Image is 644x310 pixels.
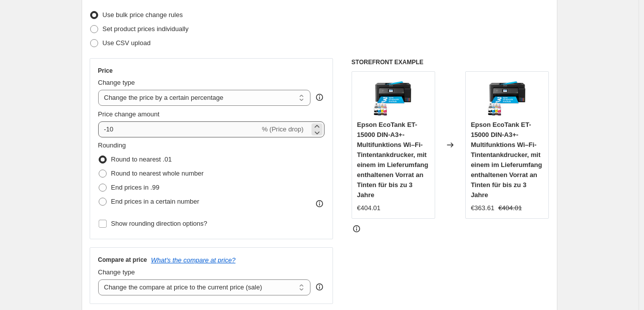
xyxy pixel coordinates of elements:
[314,282,325,292] div: help
[111,156,172,163] span: Round to nearest .01
[98,79,135,86] span: Change type
[471,121,542,199] span: Epson EcoTank ET-15000 DIN-A3+-Multifunktions Wi–Fi-Tintentankdrucker, mit einem im Lieferumfang ...
[111,220,207,227] span: Show rounding direction options?
[98,67,113,75] h3: Price
[98,256,147,264] h3: Compare at price
[111,184,160,191] span: End prices in .99
[98,121,260,137] input: -15
[357,203,381,213] div: €404.01
[151,256,236,264] button: What's the compare at price?
[352,58,549,66] h6: STOREFRONT EXAMPLE
[357,121,428,199] span: Epson EcoTank ET-15000 DIN-A3+-Multifunktions Wi–Fi-Tintentankdrucker, mit einem im Lieferumfang ...
[487,77,527,117] img: 71C9SxDB34L_80x.jpg
[111,198,199,205] span: End prices in a certain number
[314,92,325,102] div: help
[373,77,413,117] img: 71C9SxDB34L_80x.jpg
[98,141,126,149] span: Rounding
[103,11,183,19] span: Use bulk price change rules
[498,203,522,213] strike: €404.01
[103,25,189,33] span: Set product prices individually
[103,39,151,47] span: Use CSV upload
[98,268,135,276] span: Change type
[262,125,303,133] span: % (Price drop)
[471,203,494,213] div: €363.61
[98,110,160,118] span: Price change amount
[111,170,204,177] span: Round to nearest whole number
